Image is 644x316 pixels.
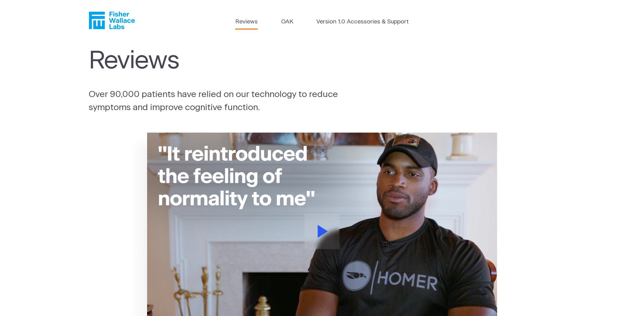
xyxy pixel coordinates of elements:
a: OAK [281,18,293,26]
a: Fisher Wallace [89,12,135,29]
svg: Play [318,225,328,238]
p: Over 90,000 patients have relied on our technology to reduce symptoms and improve cognitive funct... [89,88,354,114]
a: Reviews [235,18,258,26]
a: Version 1.0 Accessories & Support [316,18,409,26]
h1: Reviews [89,47,351,76]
